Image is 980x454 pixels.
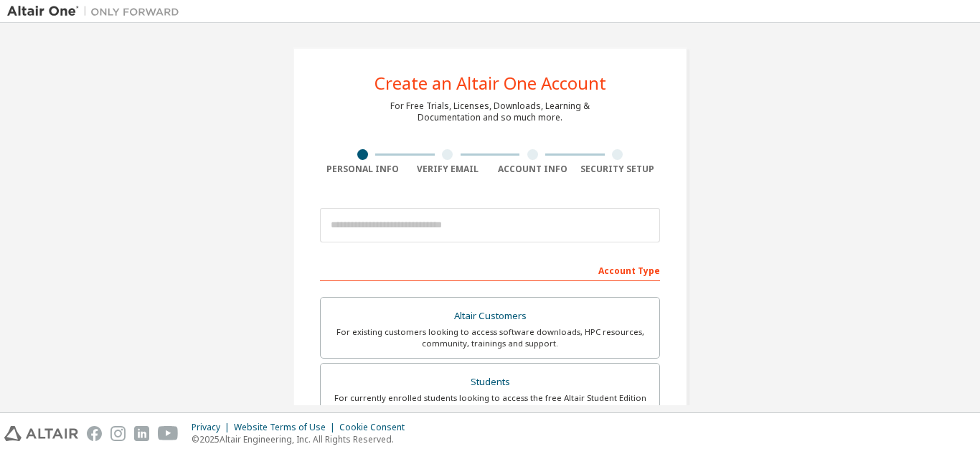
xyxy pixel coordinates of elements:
[192,433,413,445] p: © 2025 Altair Engineering, Inc. All Rights Reserved.
[329,392,651,415] div: For currently enrolled students looking to access the free Altair Student Edition bundle and all ...
[87,426,102,441] img: facebook.svg
[234,422,339,433] div: Website Terms of Use
[339,422,413,433] div: Cookie Consent
[320,164,405,175] div: Personal Info
[405,164,491,175] div: Verify Email
[320,258,660,281] div: Account Type
[329,306,651,326] div: Altair Customers
[390,100,590,123] div: For Free Trials, Licenses, Downloads, Learning & Documentation and so much more.
[374,75,606,92] div: Create an Altair One Account
[7,4,187,19] img: Altair One
[329,372,651,392] div: Students
[158,426,179,441] img: youtube.svg
[490,164,575,175] div: Account Info
[110,426,126,441] img: instagram.svg
[134,426,149,441] img: linkedin.svg
[4,426,78,441] img: altair_logo.svg
[575,164,661,175] div: Security Setup
[329,326,651,349] div: For existing customers looking to access software downloads, HPC resources, community, trainings ...
[192,422,234,433] div: Privacy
